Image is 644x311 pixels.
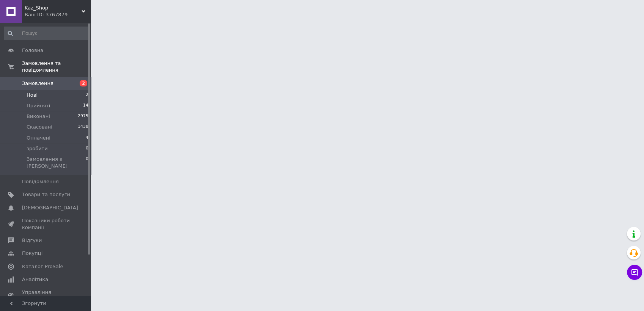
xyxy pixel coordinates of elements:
span: Скасовані [27,124,52,130]
span: 0 [86,156,88,170]
span: Прийняті [27,102,50,109]
span: 14 [83,102,88,109]
span: 2 [80,80,87,86]
div: Ваш ID: 3767879 [25,11,91,18]
span: [DEMOGRAPHIC_DATA] [22,204,78,211]
span: Каталог ProSale [22,263,63,270]
input: Пошук [4,27,89,40]
span: Відгуки [22,237,42,244]
span: Замовлення з [PERSON_NAME] [27,156,86,170]
span: Замовлення [22,80,53,87]
span: Управління сайтом [22,289,70,303]
span: Виконані [27,113,50,120]
button: Чат з покупцем [627,265,642,280]
span: 2975 [78,113,88,120]
span: Замовлення та повідомлення [22,60,91,74]
span: Товари та послуги [22,191,70,198]
span: 1438 [78,124,88,130]
span: Kaz_Shop [25,5,82,11]
span: 2 [86,92,88,99]
span: 0 [86,145,88,152]
span: Покупці [22,250,42,257]
span: Головна [22,47,43,54]
span: Повідомлення [22,178,59,185]
span: Показники роботи компанії [22,217,70,231]
span: зробити [27,145,48,152]
span: 4 [86,135,88,141]
span: Аналітика [22,276,48,283]
span: Оплачені [27,135,50,141]
span: Нові [27,92,38,99]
